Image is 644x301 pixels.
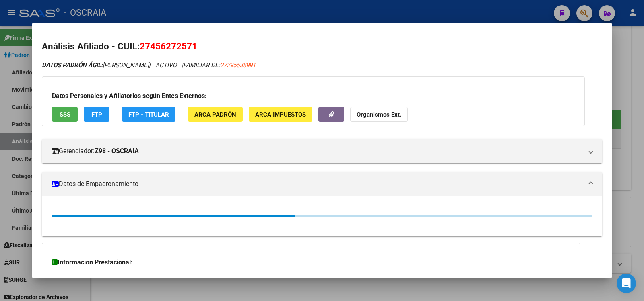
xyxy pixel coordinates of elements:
strong: DATOS PADRÓN ÁGIL: [42,61,103,69]
mat-panel-title: Gerenciador: [52,146,583,156]
button: FTP [84,107,109,122]
h2: Análisis Afiliado - CUIL: [42,40,602,53]
mat-expansion-panel-header: Datos de Empadronamiento [42,172,602,196]
button: SSS [52,107,78,122]
strong: Z98 - OSCRAIA [95,146,139,156]
button: ARCA Padrón [188,107,243,122]
h3: Información Prestacional: [52,258,570,267]
h3: Datos Personales y Afiliatorios según Entes Externos: [52,91,575,101]
span: ARCA Impuestos [255,111,306,118]
button: FTP - Titular [122,107,175,122]
span: SSS [60,111,70,118]
mat-panel-title: Datos de Empadronamiento [52,179,583,189]
span: FTP - Titular [128,111,169,118]
button: ARCA Impuestos [249,107,312,122]
div: Datos de Empadronamiento [42,196,602,236]
span: 27456272571 [140,41,197,51]
span: [PERSON_NAME] [42,61,149,69]
span: FAMILIAR DE: [183,61,256,69]
div: Open Intercom Messenger [617,274,636,293]
i: | ACTIVO | [42,61,256,69]
strong: Organismos Ext. [357,111,401,118]
button: Organismos Ext. [350,107,408,122]
span: ARCA Padrón [194,111,236,118]
span: FTP [91,111,102,118]
mat-expansion-panel-header: Gerenciador:Z98 - OSCRAIA [42,139,602,163]
span: 27295538991 [220,61,256,69]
